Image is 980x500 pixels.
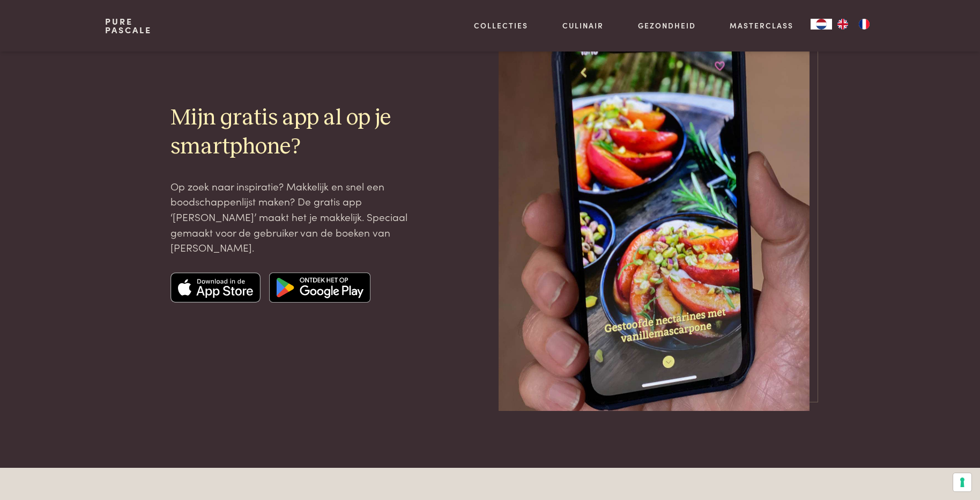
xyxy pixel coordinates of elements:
a: PurePascale [105,17,152,34]
div: Language [811,19,832,30]
a: FR [853,19,875,30]
a: NL [811,19,832,30]
a: Collecties [474,20,528,31]
img: Apple app store [170,273,261,303]
a: Culinair [562,20,604,31]
ul: Language list [832,19,875,30]
a: EN [832,19,853,30]
aside: Language selected: Nederlands [811,19,875,30]
button: Uw voorkeuren voor toestemming voor trackingtechnologieën [953,473,971,491]
a: Gezondheid [638,20,696,31]
h2: Mijn gratis app al op je smartphone? [170,104,416,161]
a: Masterclass [730,20,793,31]
p: Op zoek naar inspiratie? Makkelijk en snel een boodschappenlijst maken? De gratis app ‘[PERSON_NA... [170,179,416,255]
img: Google app store [269,273,370,303]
